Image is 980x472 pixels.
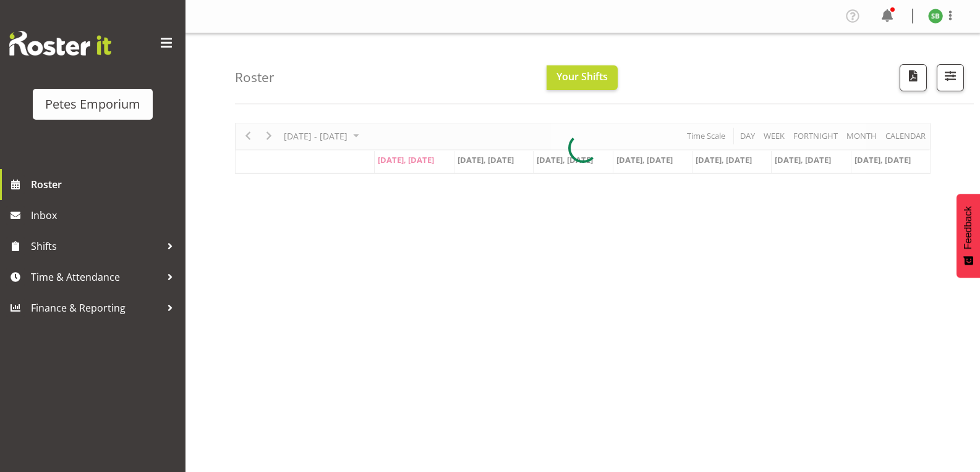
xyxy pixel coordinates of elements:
[31,299,161,317] span: Finance & Reporting
[31,237,161,255] span: Shifts
[31,175,179,194] span: Roster
[928,9,943,23] img: stephanie-burden9828.jpg
[900,64,927,91] button: Download a PDF of the roster according to the set date range.
[31,206,179,225] span: Inbox
[31,268,161,286] span: Time & Attendance
[963,206,974,249] span: Feedback
[9,31,111,56] img: Rosterit website logo
[547,65,618,90] button: Your Shifts
[45,95,140,114] div: Petes Emporium
[957,194,980,278] button: Feedback - Show survey
[235,70,275,85] h4: Roster
[556,70,608,83] span: Your Shifts
[937,64,964,91] button: Filter Shifts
